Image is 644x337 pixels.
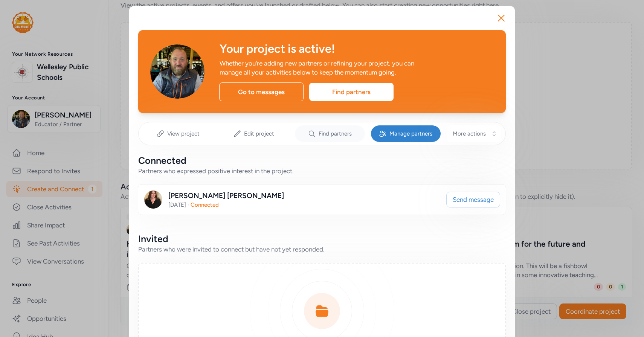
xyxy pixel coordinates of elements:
[389,130,432,137] span: Manage partners
[138,166,506,175] div: Partners who expressed positive interest in the project.
[446,192,500,207] button: Send message
[167,130,200,137] span: View project
[188,201,189,208] span: ·
[138,245,506,254] div: Partners who were invited to connect but have not yet responded.
[244,130,274,137] span: Edit project
[138,154,506,166] div: Connected
[168,201,186,208] span: [DATE]
[220,42,494,56] div: Your project is active!
[319,130,352,137] span: Find partners
[220,59,436,77] div: Whether you're adding new partners or refining your project, you can manage all your activities b...
[309,83,394,101] div: Find partners
[447,125,501,142] button: More actions
[144,191,162,209] img: Avatar
[453,195,494,204] span: Send message
[168,191,284,201] div: [PERSON_NAME] [PERSON_NAME]
[191,201,219,208] span: Connected
[138,233,506,245] div: Invited
[219,82,304,101] div: Go to messages
[453,130,486,137] span: More actions
[150,44,204,99] img: Avatar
